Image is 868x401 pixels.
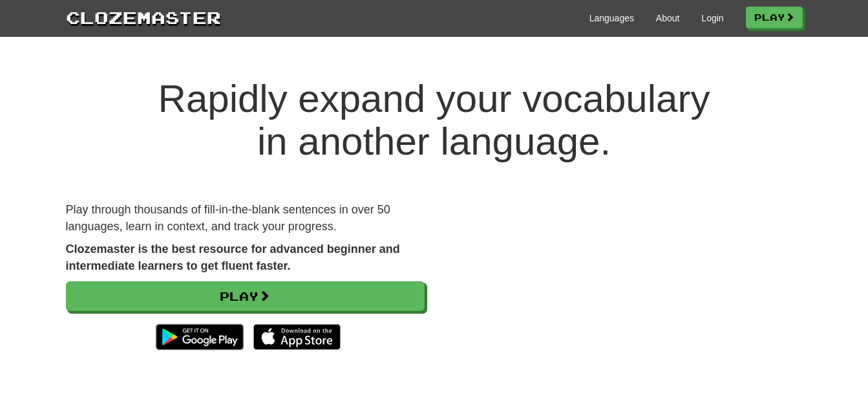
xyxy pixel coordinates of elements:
[701,12,723,25] a: Login
[746,6,803,28] a: Play
[656,12,680,25] a: About
[66,243,400,272] strong: Clozemaster is the best resource for advanced beginner and intermediate learners to get fluent fa...
[589,12,634,25] a: Languages
[149,318,249,356] img: Get it on Google Play
[66,281,425,311] a: Play
[66,202,425,235] p: Play through thousands of fill-in-the-blank sentences in over 50 languages, learn in context, and...
[253,324,341,350] img: Download_on_the_App_Store_Badge_US-UK_135x40-25178aeef6eb6b83b96f5f2d004eda3bffbb37122de64afbaef7...
[66,5,221,29] a: Clozemaster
